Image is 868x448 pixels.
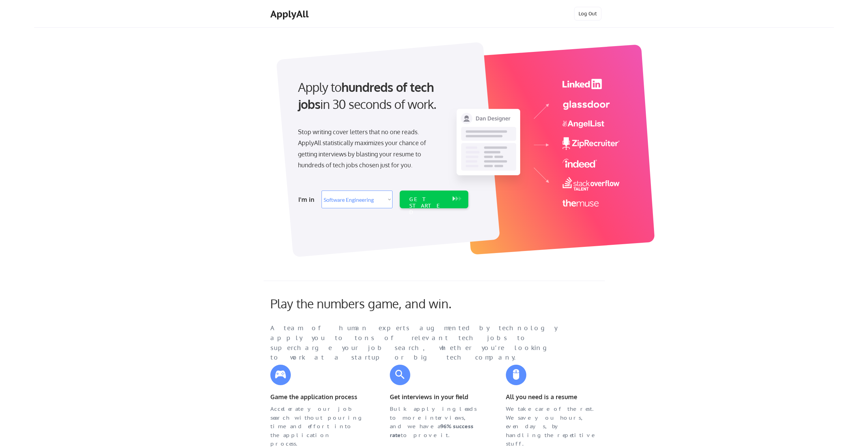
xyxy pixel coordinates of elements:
[506,392,598,402] div: All you need is a resume
[270,323,571,363] div: A team of human experts augmented by technology apply you to tons of relevant tech jobs to superc...
[298,194,317,205] div: I'm in
[409,196,446,216] div: GET STARTED
[390,423,475,438] strong: 96% success rate
[270,8,311,20] div: ApplyAll
[390,392,482,402] div: Get interviews in your field
[298,79,466,113] div: Apply to in 30 seconds of work.
[390,405,482,439] div: Bulk applying leads to more interviews, and we have a to prove it.
[270,392,362,402] div: Game the application process
[298,79,437,112] strong: hundreds of tech jobs
[298,126,438,171] div: Stop writing cover letters that no one reads. ApplyAll statistically maximizes your chance of get...
[270,296,482,311] div: Play the numbers game, and win.
[574,7,601,20] button: Log Out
